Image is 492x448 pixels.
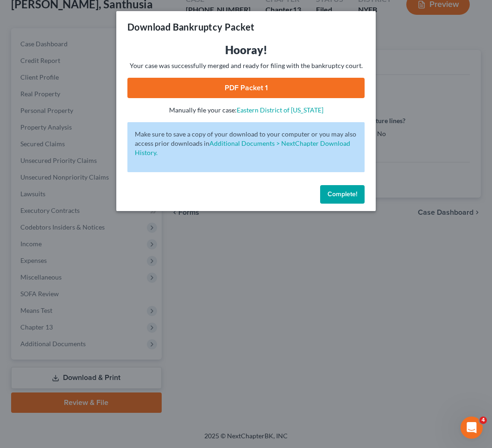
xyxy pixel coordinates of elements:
[127,78,365,98] a: PDF Packet 1
[135,130,357,157] p: Make sure to save a copy of your download to your computer or you may also access prior downloads in
[135,139,350,156] a: Additional Documents > NextChapter Download History.
[328,190,357,198] span: Complete!
[127,106,365,115] p: Manually file your case:
[237,106,323,114] a: Eastern District of [US_STATE]
[127,61,365,70] p: Your case was successfully merged and ready for filing with the bankruptcy court.
[460,417,483,439] iframe: Intercom live chat
[127,20,254,33] h3: Download Bankruptcy Packet
[320,185,365,204] button: Complete!
[479,417,487,424] span: 4
[127,43,365,57] h3: Hooray!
